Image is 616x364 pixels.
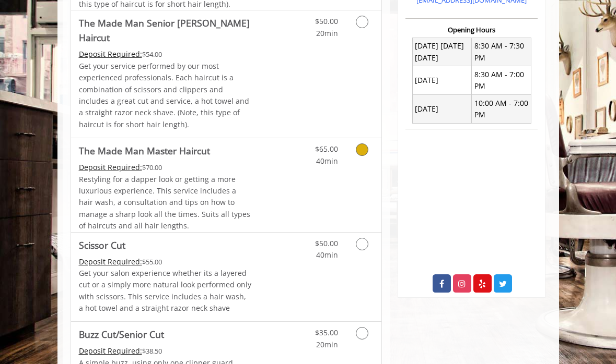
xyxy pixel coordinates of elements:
[316,28,338,38] span: 20min
[316,250,338,260] span: 40min
[79,346,142,356] span: This service needs some Advance to be paid before we block your appointment
[79,162,252,173] div: $70.00
[472,66,531,95] td: 8:30 AM - 7:00 PM
[79,60,252,130] p: Get your service performed by our most experienced professionals. Each haircut is a combination o...
[79,143,210,158] b: The Made Man Master Haircut
[315,144,338,154] span: $65.00
[316,156,338,166] span: 40min
[79,257,142,266] span: This service needs some Advance to be paid before we block your appointment
[412,95,471,124] td: [DATE]
[79,48,252,60] div: $54.00
[315,16,338,26] span: $50.00
[315,327,338,337] span: $35.00
[316,339,338,349] span: 20min
[412,66,471,95] td: [DATE]
[79,49,142,59] span: This service needs some Advance to be paid before we block your appointment
[79,16,252,45] b: The Made Man Senior [PERSON_NAME] Haircut
[79,238,125,252] b: Scissor Cut
[405,26,538,33] h3: Opening Hours
[79,327,164,342] b: Buzz Cut/Senior Cut
[79,256,252,268] div: $55.00
[472,38,531,66] td: 8:30 AM - 7:30 PM
[472,95,531,124] td: 10:00 AM - 7:00 PM
[315,238,338,248] span: $50.00
[79,345,252,357] div: $38.50
[79,268,252,314] p: Get your salon experience whether its a layered cut or a simply more natural look performed only ...
[79,162,142,172] span: This service needs some Advance to be paid before we block your appointment
[79,174,250,231] span: Restyling for a dapper look or getting a more luxurious experience. This service includes a hair ...
[412,38,471,66] td: [DATE] [DATE] [DATE]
